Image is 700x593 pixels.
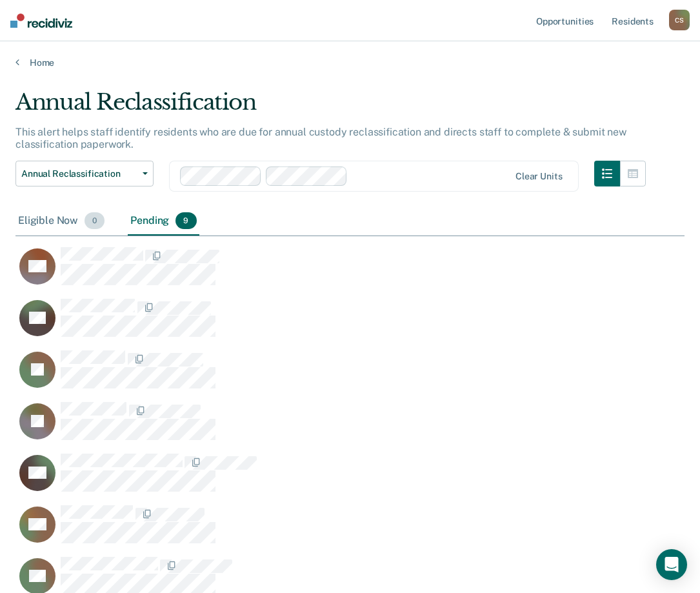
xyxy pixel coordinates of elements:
img: Recidiviz [10,14,72,28]
div: Clear units [515,171,563,182]
div: CaseloadOpportunityCell-00574706 [15,246,601,298]
div: CaseloadOpportunityCell-00646418 [15,453,601,505]
span: 9 [175,212,196,229]
div: CaseloadOpportunityCell-00595053 [15,350,601,401]
div: CaseloadOpportunityCell-00581027 [15,401,601,453]
div: CaseloadOpportunityCell-00427500 [15,298,601,350]
div: Open Intercom Messenger [656,549,687,580]
p: This alert helps staff identify residents who are due for annual custody reclassification and dir... [15,126,626,150]
a: Home [15,57,685,68]
div: Pending9 [128,207,199,236]
button: CS [669,10,690,30]
div: Annual Reclassification [15,89,646,126]
div: C S [669,10,690,30]
button: Annual Reclassification [15,161,154,186]
span: Annual Reclassification [21,168,137,179]
div: CaseloadOpportunityCell-00132601 [15,505,601,556]
div: Eligible Now0 [15,207,107,236]
span: 0 [85,212,105,229]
